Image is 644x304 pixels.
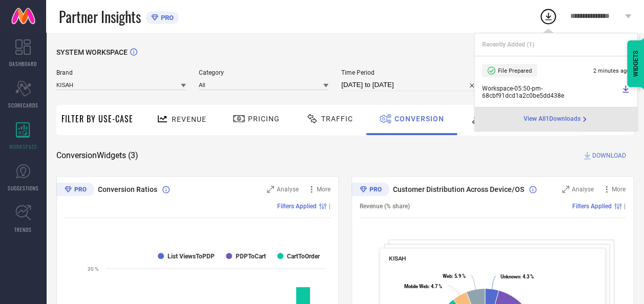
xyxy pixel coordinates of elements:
[329,203,330,210] span: |
[562,186,569,193] svg: Zoom
[341,79,479,91] input: Select time period
[267,186,274,193] svg: Zoom
[592,150,626,161] span: DOWNLOAD
[88,266,98,272] text: 30 %
[236,253,266,260] text: PDPToCart
[199,69,328,76] span: Category
[277,186,299,193] span: Analyse
[277,203,317,210] span: Filters Applied
[498,68,532,74] span: File Prepared
[248,115,280,123] span: Pricing
[404,284,442,289] text: : 4.7 %
[524,115,580,123] span: View All 1 Downloads
[56,69,186,76] span: Brand
[321,115,353,123] span: Traffic
[442,273,465,279] text: : 5.9 %
[524,115,589,123] a: View All1Downloads
[360,203,410,210] span: Revenue (% share)
[393,185,524,193] span: Customer Distribution Across Device/OS
[56,48,128,56] span: SYSTEM WORKSPACE
[572,203,612,210] span: Filters Applied
[572,186,594,193] span: Analyse
[351,183,389,198] div: Premium
[500,274,533,279] text: : 4.3 %
[341,69,479,76] span: Time Period
[404,284,428,289] tspan: Mobile Web
[9,60,37,68] span: DASHBOARD
[621,85,630,99] a: Download
[168,253,215,260] text: List ViewsToPDP
[98,185,157,193] span: Conversion Ratios
[172,115,206,123] span: Revenue
[9,143,37,150] span: WORKSPACE
[8,184,39,192] span: SUGGESTIONS
[482,41,534,48] span: Recently Added ( 1 )
[624,203,626,210] span: |
[56,150,138,161] span: Conversion Widgets ( 3 )
[287,253,320,260] text: CartToOrder
[8,101,38,109] span: SCORECARDS
[593,68,630,74] span: 2 minutes ago
[158,14,174,21] span: PRO
[442,273,451,279] tspan: Web
[56,183,94,198] div: Premium
[59,6,141,27] span: Partner Insights
[524,115,589,123] div: Open download page
[389,255,406,262] span: KISAH
[482,85,619,99] span: Workspace - 05:50-pm - 68cbf91dcd1a2c0be5dd438e
[500,274,520,279] tspan: Unknown
[612,186,626,193] span: More
[14,226,32,233] span: TRENDS
[61,113,133,125] span: Filter By Use-Case
[394,115,444,123] span: Conversion
[317,186,330,193] span: More
[539,7,557,26] div: Open download list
